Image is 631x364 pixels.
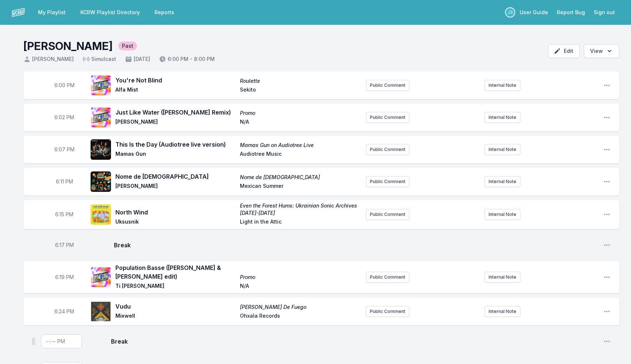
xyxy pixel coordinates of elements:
span: Timestamp [54,146,74,153]
img: Mamas Gun on Audiotree Live [91,139,111,160]
a: Reports [150,6,179,19]
span: Ohxala Records [240,312,360,321]
a: User Guide [515,6,552,19]
button: Internal Note [485,209,520,220]
span: Simulcast [83,55,116,63]
span: Uksusnik [115,218,236,227]
button: Open playlist item options [603,82,611,89]
span: Alfa Mist [115,86,236,95]
img: Roulette [91,75,111,96]
span: Break [114,241,597,249]
span: Mixwell [115,312,236,321]
span: Nome de [DEMOGRAPHIC_DATA] [115,172,236,181]
span: Timestamp [54,114,74,121]
span: Timestamp [56,178,73,185]
span: [DATE] [125,55,150,63]
span: Sekito [240,86,360,95]
span: This Is the Day (Audiotree live version) [115,140,236,149]
span: Break [111,337,597,346]
img: Nome de Deus [91,171,111,192]
span: Population Basse ([PERSON_NAME] & [PERSON_NAME] edit) [115,263,236,281]
h1: [PERSON_NAME] [23,39,112,53]
button: Open playlist item options [603,114,611,121]
img: logo-white-87cec1fa9cbef997252546196dc51331.png [12,6,25,19]
span: [PERSON_NAME] [115,182,236,191]
button: Public Comment [366,272,409,283]
span: Ti [PERSON_NAME] [115,282,236,291]
button: Internal Note [485,112,520,123]
img: Promo [91,267,111,287]
button: Sign out [589,6,619,19]
span: [PERSON_NAME] [115,118,236,127]
span: Mexican Summer [240,182,360,191]
button: Internal Note [485,272,520,283]
img: Even the Forest Hums: Ukrainian Sonic Archives 1971-1996 [91,204,111,225]
span: Light in the Attic [240,218,360,227]
span: Timestamp [55,274,74,281]
button: Internal Note [485,80,520,91]
button: Public Comment [366,112,409,123]
span: [PERSON_NAME] De Fuego [240,303,360,311]
span: Promo [240,274,360,281]
span: Timestamp [54,308,74,315]
span: 6:00 PM - 8:00 PM [159,55,215,63]
button: Open playlist item options [603,338,611,345]
button: Public Comment [366,144,409,155]
a: My Playlist [34,6,70,19]
button: Public Comment [366,176,409,187]
span: Past [118,42,137,50]
span: Audiotree Music [240,150,360,159]
button: Internal Note [485,306,520,317]
span: Timestamp [55,241,74,249]
button: Internal Note [485,144,520,155]
span: Mamas Gun [115,150,236,159]
button: Open options [584,44,619,58]
button: Internal Note [485,176,520,187]
span: Roulette [240,77,360,85]
span: N/A [240,282,360,291]
button: Public Comment [366,209,409,220]
span: You're Not Blind [115,76,236,85]
span: North Wind [115,208,236,217]
button: Edit [548,44,580,58]
img: Drag Handle [32,338,35,345]
span: [PERSON_NAME] [23,55,74,63]
span: Timestamp [55,211,73,218]
button: Open playlist item options [603,274,611,281]
button: Open playlist item options [603,211,611,218]
span: Even the Forest Hums: Ukrainian Sonic Archives [DATE]-[DATE] [240,202,360,217]
span: Mamas Gun on Audiotree Live [240,142,360,149]
span: Timestamp [54,82,74,89]
button: Public Comment [366,306,409,317]
input: Timestamp [41,334,82,348]
button: Open playlist item options [603,308,611,315]
span: Vudu [115,302,236,311]
button: Open playlist item options [603,146,611,153]
span: N/A [240,118,360,127]
span: Nome de [DEMOGRAPHIC_DATA] [240,174,360,181]
button: Open playlist item options [603,178,611,185]
p: Jeremy Sole [505,7,515,18]
span: Just Like Water ([PERSON_NAME] Remix) [115,108,236,117]
span: Promo [240,109,360,117]
img: Promo [91,107,111,128]
img: Espíritu De Fuego [91,301,111,322]
a: Report Bug [552,6,589,19]
button: Open playlist item options [603,241,611,249]
button: Public Comment [366,80,409,91]
a: KCRW Playlist Directory [76,6,144,19]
